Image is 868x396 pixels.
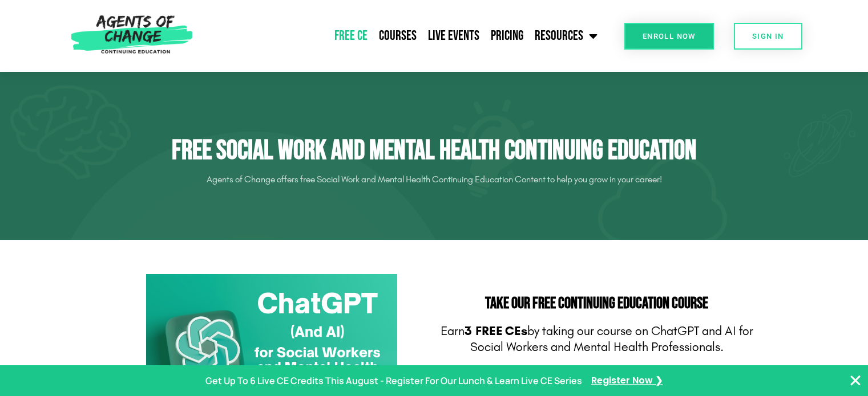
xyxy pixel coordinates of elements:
h1: Free Social Work and Mental Health Continuing Education [115,134,754,168]
b: 3 FREE CEs [465,324,527,338]
a: Pricing [485,22,529,50]
a: Courses [373,22,422,50]
p: Agents of Change offers free Social Work and Mental Health Continuing Education Content to help y... [115,170,754,189]
button: Close Banner [849,374,862,387]
a: Register Now ❯ [591,373,663,389]
span: Enroll Now [643,32,696,40]
h2: Take Our FREE Continuing Education Course [440,296,754,312]
p: Get Up To 6 Live CE Credits This August - Register For Our Lunch & Learn Live CE Series [205,373,582,389]
a: Free CE [329,22,373,50]
span: SIGN IN [752,32,784,40]
nav: Menu [198,22,603,50]
a: Enroll Now [624,23,714,50]
a: SIGN IN [734,23,802,50]
a: Resources [529,22,603,50]
p: Earn by taking our course on ChatGPT and AI for Social Workers and Mental Health Professionals. [440,323,754,356]
a: Live Events [422,22,485,50]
